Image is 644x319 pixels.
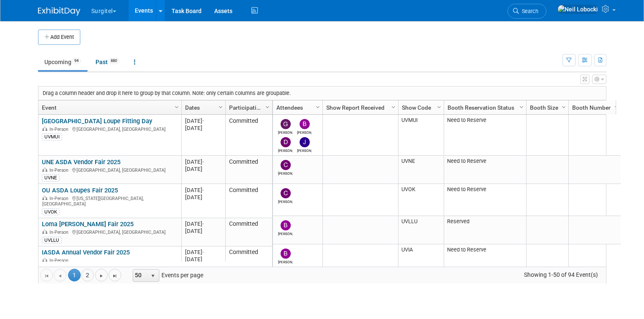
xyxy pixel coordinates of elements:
[42,168,47,172] img: In-Person Event
[281,220,291,230] img: Brian Craig
[108,58,120,64] span: 880
[508,4,546,19] a: Search
[112,273,118,279] span: Go to the last page
[436,104,442,111] span: Column Settings
[185,100,220,115] a: Dates
[281,137,291,147] img: Daniel Green
[278,129,293,135] div: Gregg Szymanski
[281,119,291,129] img: Gregg Szymanski
[278,259,293,264] div: Brent Nowacki
[57,273,63,279] span: Go to the previous page
[43,273,50,279] span: Go to the first page
[185,256,221,263] div: [DATE]
[42,208,60,215] div: UVOK
[398,115,444,156] td: UVMUI
[612,100,621,113] a: Column Settings
[434,100,444,113] a: Column Settings
[276,100,317,115] a: Attendees
[390,104,397,111] span: Column Settings
[517,100,526,113] a: Column Settings
[281,160,291,170] img: Casey Guerriero
[42,249,130,256] a: IASDA Annual Vendor Fair 2025
[559,100,568,113] a: Column Settings
[278,230,293,236] div: Brian Craig
[398,184,444,216] td: UVOK
[40,269,53,281] a: Go to the first page
[133,270,147,281] span: 50
[202,159,204,165] span: -
[300,119,310,129] img: Brent Nowacki
[225,184,272,218] td: Committed
[49,258,71,263] span: In-Person
[613,104,620,111] span: Column Settings
[185,165,221,173] div: [DATE]
[173,104,180,111] span: Column Settings
[444,244,526,273] td: Need to Reserve
[530,100,563,115] a: Booth Size
[225,218,272,246] td: Committed
[278,170,293,176] div: Casey Guerriero
[49,230,71,235] span: In-Person
[202,249,204,255] span: -
[42,127,47,131] img: In-Person Event
[264,104,271,111] span: Column Settings
[81,269,94,281] a: 2
[518,104,525,111] span: Column Settings
[313,100,322,113] a: Column Settings
[109,269,121,281] a: Go to the last page
[185,249,221,256] div: [DATE]
[398,244,444,273] td: UVIA
[185,117,221,124] div: [DATE]
[281,188,291,198] img: Chris Reidy
[444,216,526,244] td: Reserved
[185,187,221,194] div: [DATE]
[557,5,598,14] img: Neil Lobocki
[38,30,80,45] button: Add Event
[42,158,120,166] a: UNE ASDA Vendor Fair 2025
[444,156,526,184] td: Need to Reserve
[185,227,221,235] div: [DATE]
[225,115,272,156] td: Committed
[185,158,221,165] div: [DATE]
[297,129,312,135] div: Brent Nowacki
[326,100,393,115] a: Show Report Received
[98,273,105,279] span: Go to the next page
[42,230,47,234] img: In-Person Event
[42,220,134,228] a: Loma [PERSON_NAME] Fair 2025
[95,269,108,281] a: Go to the next page
[172,100,181,113] a: Column Settings
[314,104,321,111] span: Column Settings
[572,100,616,115] a: Booth Number
[448,100,521,115] a: Booth Reservation Status
[229,100,267,115] a: Participation
[42,174,60,181] div: UVNE
[217,104,224,111] span: Column Settings
[42,195,177,207] div: [US_STATE][GEOGRAPHIC_DATA], [GEOGRAPHIC_DATA]
[42,196,47,200] img: In-Person Event
[398,156,444,184] td: UVNE
[202,187,204,193] span: -
[49,168,71,173] span: In-Person
[72,58,81,64] span: 94
[216,100,225,113] a: Column Settings
[389,100,398,113] a: Column Settings
[38,87,606,100] div: Drag a column header and drop it here to group by that column. Note: only certain columns are gro...
[68,269,81,281] span: 1
[49,127,71,132] span: In-Person
[54,269,66,281] a: Go to the previous page
[42,166,177,173] div: [GEOGRAPHIC_DATA], [GEOGRAPHIC_DATA]
[281,249,291,259] img: Brent Nowacki
[398,216,444,244] td: UVLLU
[519,8,538,14] span: Search
[150,273,156,279] span: select
[297,147,312,153] div: Jason Mayosky
[38,54,87,70] a: Upcoming94
[402,100,438,115] a: Show Code
[42,100,176,115] a: Event
[202,118,204,124] span: -
[42,117,152,125] a: [GEOGRAPHIC_DATA] Loupe Fitting Day
[42,258,47,262] img: In-Person Event
[444,184,526,216] td: Need to Reserve
[185,124,221,132] div: [DATE]
[38,7,80,16] img: ExhibitDay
